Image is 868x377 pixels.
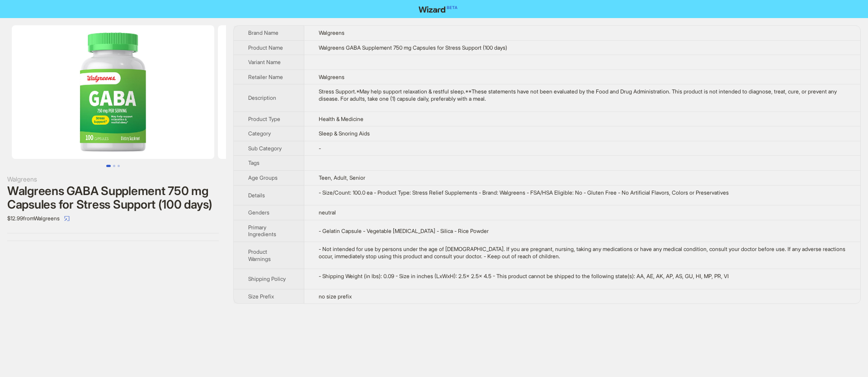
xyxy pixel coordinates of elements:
span: Category [248,130,271,137]
span: Health & Medicine [319,116,363,122]
img: Walgreens GABA Supplement 750 mg Capsules for Stress Support (100 days) image 1 [12,25,214,159]
span: Walgreens GABA Supplement 750 mg Capsules for Stress Support (100 days) [319,44,507,51]
span: Sub Category [248,145,282,152]
span: Genders [248,209,269,216]
div: $12.99 from Walgreens [7,211,219,226]
span: - Gelatin Capsule - Vegetable [MEDICAL_DATA] - Silica - Rice Powder [319,228,489,234]
span: select [64,216,70,221]
span: Retailer Name [248,74,283,80]
span: Product Name [248,44,283,51]
div: Walgreens [7,174,219,184]
button: Go to slide 2 [113,165,115,167]
span: Details [248,192,265,199]
span: Brand Name [248,29,278,36]
div: - Size/Count: 100.0 ea - Product Type: Stress Relief Supplements - Brand: Walgreens - FSA/HSA Eli... [319,189,846,196]
span: Variant Name [248,59,281,65]
span: Size Prefix [248,293,274,300]
div: - Not intended for use by persons under the age of 18. If you are pregnant, nursing, taking any m... [319,246,846,260]
span: neutral [319,209,336,216]
span: Walgreens [319,29,344,36]
span: Product Type [248,116,280,122]
button: Go to slide 1 [106,165,111,167]
div: Stress Support.*May help support relaxation & restful sleep.**These statements have not been eval... [319,88,846,102]
button: Go to slide 3 [118,165,120,167]
div: - Shipping Weight (in lbs): 0.09 - Size in inches (LxWxH): 2.5x 2.5x 4.5 - This product cannot be... [319,273,846,280]
span: Shipping Policy [248,275,286,282]
span: Description [248,94,276,101]
span: no size prefix [319,293,352,300]
span: Teen, Adult, Senior [319,174,365,181]
span: Walgreens [319,74,344,80]
span: Tags [248,159,259,166]
img: Walgreens GABA Supplement 750 mg Capsules for Stress Support (100 days) image 2 [218,25,420,159]
span: Age Groups [248,174,278,181]
span: Primary Ingredients [248,224,276,238]
span: - [319,145,321,152]
div: Walgreens GABA Supplement 750 mg Capsules for Stress Support (100 days) [7,184,219,211]
span: Product Warnings [248,248,271,262]
span: Sleep & Snoring Aids [319,130,370,137]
